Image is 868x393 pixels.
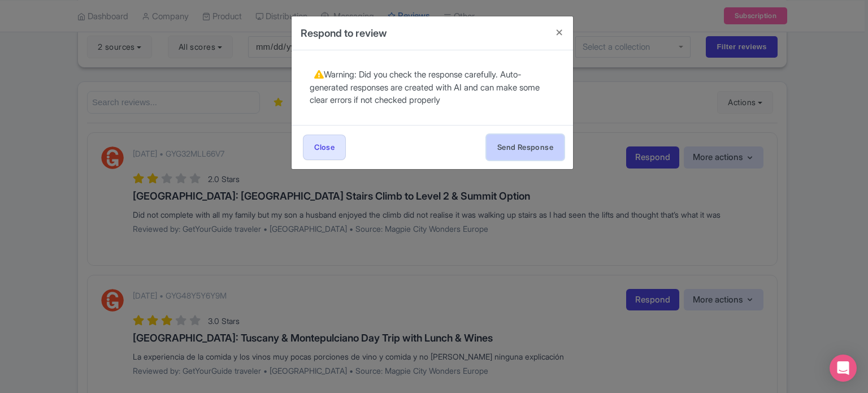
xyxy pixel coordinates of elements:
[310,68,555,107] div: Warning: Did you check the response carefully. Auto-generated responses are created with AI and c...
[830,355,857,382] div: Open Intercom Messenger
[546,16,573,49] button: Close
[301,25,387,41] h4: Respond to review
[487,135,564,160] button: Send Response
[303,135,346,160] a: Close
